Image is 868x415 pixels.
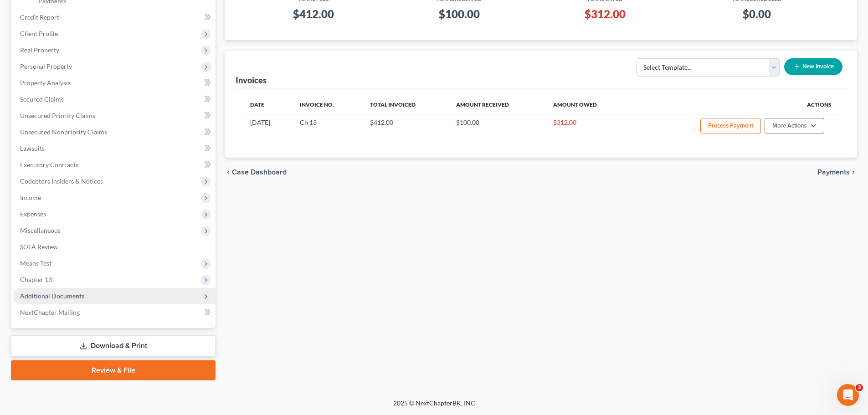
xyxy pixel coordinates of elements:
[20,259,51,267] span: Means Test
[20,62,72,70] span: Personal Property
[13,304,216,321] a: NextChapter Mailing
[232,169,287,176] span: Case Dashboard
[20,79,71,87] span: Property Analysis
[363,114,449,139] td: $412.00
[449,114,545,139] td: $100.00
[20,161,78,169] span: Executory Contracts
[13,124,216,140] a: Unsecured Nonpriority Claims
[363,96,449,114] th: Total Invoiced
[20,144,45,152] span: Lawsuits
[20,128,107,136] span: Unsecured Nonpriority Claims
[20,292,84,300] span: Additional Documents
[243,114,293,139] td: [DATE]
[293,96,363,114] th: Invoice No.
[175,399,694,415] div: 2025 © NextChapterBK, INC
[13,75,216,91] a: Property Analysis
[850,169,857,176] i: chevron_right
[11,360,216,380] a: Review & File
[817,169,857,176] button: Payments chevron_right
[13,108,216,124] a: Unsecured Priority Claims
[20,112,95,119] span: Unsecured Priority Claims
[784,58,842,75] button: New Invoice
[765,118,824,133] button: More Actions
[20,210,46,218] span: Expenses
[20,30,58,37] span: Client Profile
[837,384,859,406] iframe: Intercom live chat
[13,140,216,157] a: Lawsuits
[20,243,58,251] span: SOFA Review
[236,75,267,86] div: Invoices
[542,7,668,21] h3: $312.00
[225,169,287,176] button: chevron_left Case Dashboard
[20,177,103,185] span: Codebtors Insiders & Notices
[20,194,41,201] span: Income
[20,95,64,103] span: Secured Claims
[546,96,630,114] th: Amount Owed
[449,96,545,114] th: Amount Received
[546,114,630,139] td: $312.00
[20,308,80,316] span: NextChapter Mailing
[20,226,61,234] span: Miscellaneous
[391,7,527,21] h3: $100.00
[13,239,216,255] a: SOFA Review
[243,96,293,114] th: Date
[13,157,216,173] a: Executory Contracts
[11,335,216,357] a: Download & Print
[20,46,59,54] span: Real Property
[856,384,863,391] span: 3
[817,169,850,176] span: Payments
[630,96,839,114] th: Actions
[225,169,232,176] i: chevron_left
[20,276,52,283] span: Chapter 13
[20,13,59,21] span: Credit Report
[293,114,363,139] td: Ch 13
[13,91,216,108] a: Secured Claims
[13,9,216,26] a: Credit Report
[683,7,832,21] h3: $0.00
[700,118,761,133] button: Process Payment
[250,7,376,21] h3: $412.00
